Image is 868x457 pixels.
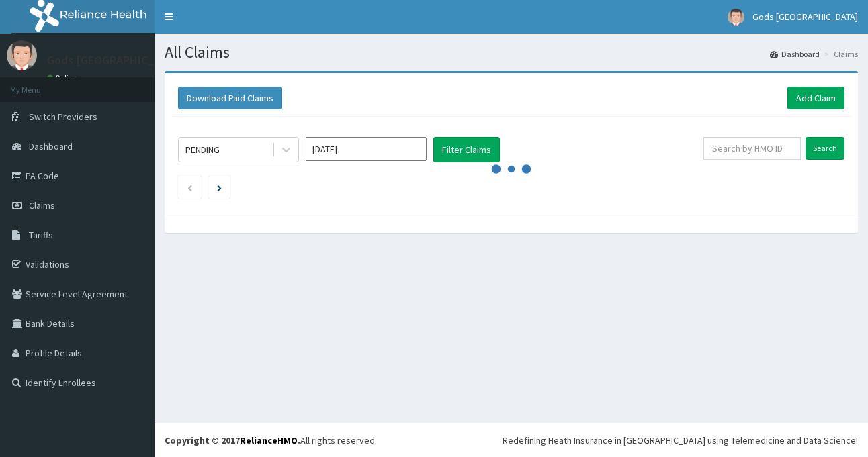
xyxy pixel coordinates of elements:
[47,73,79,83] a: Online
[29,140,73,152] span: Dashboard
[503,434,858,447] div: Redefining Heath Insurance in [GEOGRAPHIC_DATA] using Telemedicine and Data Science!
[728,9,744,26] img: User Image
[806,137,844,160] input: Search
[240,434,298,446] a: RelianceHMO
[770,48,820,60] a: Dashboard
[155,423,868,457] footer: All rights reserved.
[7,40,37,70] img: User Image
[491,149,531,189] svg: audio-loading
[165,44,858,61] h1: All Claims
[187,181,193,193] a: Previous page
[306,137,427,161] input: Select Month and Year
[29,199,55,211] span: Claims
[47,54,187,66] p: Gods [GEOGRAPHIC_DATA]
[703,137,801,160] input: Search by HMO ID
[178,87,282,109] button: Download Paid Claims
[217,181,222,193] a: Next page
[29,229,53,241] span: Tariffs
[821,48,858,60] li: Claims
[752,11,858,23] span: Gods [GEOGRAPHIC_DATA]
[787,87,844,109] a: Add Claim
[433,137,500,162] button: Filter Claims
[165,434,300,446] strong: Copyright © 2017 .
[185,143,220,156] div: PENDING
[29,111,97,123] span: Switch Providers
